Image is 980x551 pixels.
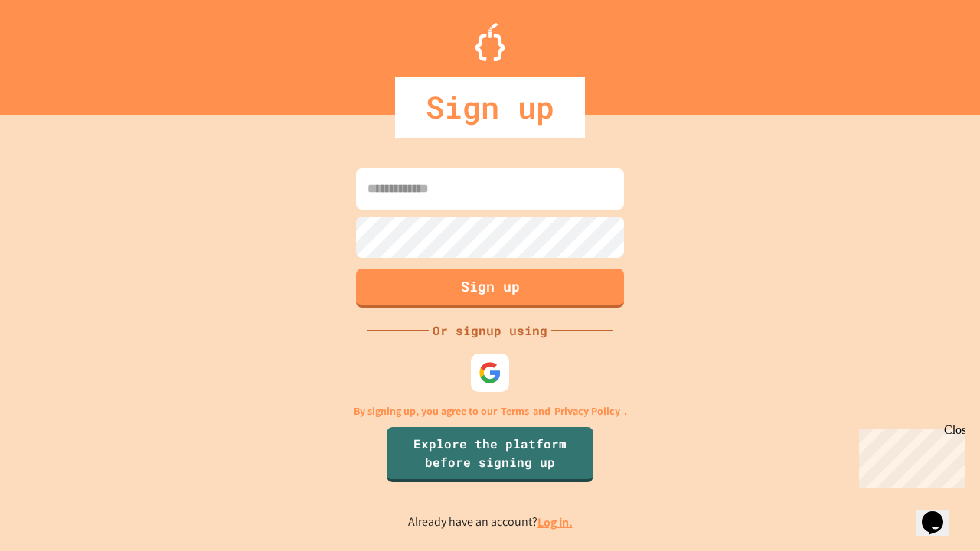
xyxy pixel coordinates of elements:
[537,514,573,530] a: Log in.
[916,490,965,536] iframe: chat widget
[356,269,624,308] button: Sign up
[354,403,627,419] p: By signing up, you agree to our and .
[475,23,505,61] img: Logo.svg
[395,77,585,138] div: Sign up
[501,403,529,419] a: Terms
[479,361,501,384] img: google-icon.svg
[429,321,551,340] div: Or signup using
[554,403,620,419] a: Privacy Policy
[853,423,965,488] iframe: chat widget
[408,513,573,532] p: Already have an account?
[387,427,593,482] a: Explore the platform before signing up
[6,6,106,97] div: Chat with us now!Close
